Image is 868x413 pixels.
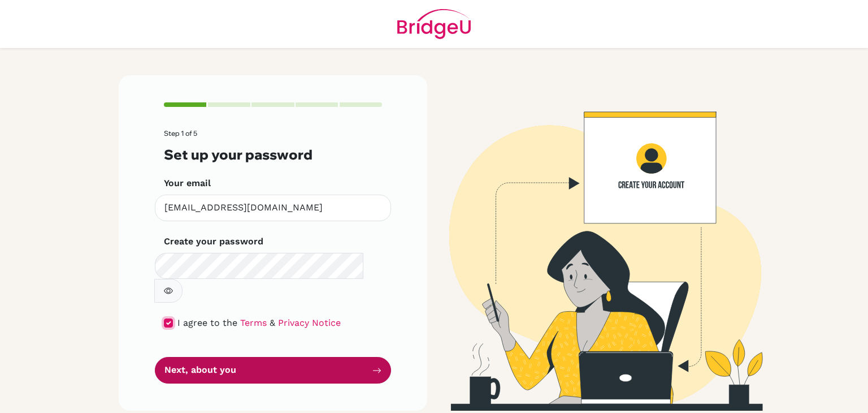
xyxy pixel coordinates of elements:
button: Next, about you [155,357,391,384]
span: & [270,317,275,328]
h3: Set up your password [164,147,382,163]
input: Insert your email* [155,195,391,221]
a: Terms [240,317,267,328]
label: Create your password [164,235,263,248]
a: Privacy Notice [278,317,341,328]
label: Your email [164,177,211,190]
span: I agree to the [177,317,237,328]
span: Step 1 of 5 [164,129,197,137]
